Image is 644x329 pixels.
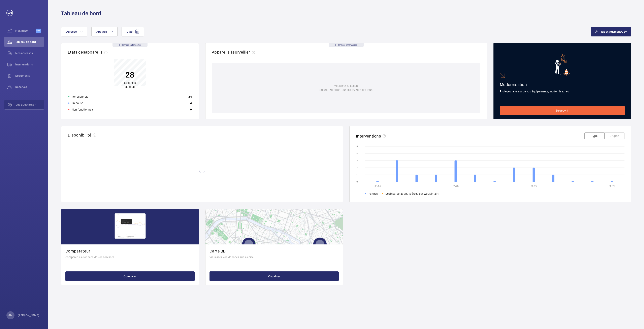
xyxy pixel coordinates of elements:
text: 4 [356,152,358,155]
text: 3 [356,159,358,162]
button: Téléchargement CSV [591,27,631,36]
p: Visualisez vos données sur la carte [210,255,339,259]
text: 1 [356,173,357,176]
p: En pause [72,101,83,105]
p: 0 [190,108,192,112]
p: GM [8,313,12,317]
span: Réserves [15,85,44,89]
span: Des questions? [15,103,44,107]
p: Non fonctionnels [72,108,94,112]
span: Beta [36,29,41,33]
text: 0 [356,180,358,183]
h2: Interventions [356,133,381,139]
div: Données en temps réel [112,43,148,47]
span: Désincarcérations (gérées par WeMaintain) [385,192,439,196]
text: 05/25 [531,185,537,187]
p: [PERSON_NAME] [18,313,39,317]
span: appareils [124,81,136,84]
span: Tableau de bord [15,40,44,44]
h2: Appareils à [212,50,257,55]
text: 01/25 [453,185,459,187]
p: au total [124,81,136,89]
p: Comparer les données de vos adresses [65,255,195,259]
h1: Tableau de bord [61,10,101,17]
text: 09/25 [609,185,615,187]
button: Origine [604,132,624,139]
div: Données en temps réel [329,43,364,47]
span: Téléchargement CSV [601,30,627,33]
button: Appareil [91,27,118,36]
p: Protégez la valeur de vos équipements, modernisez-les ! [500,89,625,93]
span: appareils [85,50,109,55]
p: Fonctionnels [72,95,88,99]
button: Visualiser [210,271,339,281]
p: 28 [124,70,136,80]
h2: États des [68,50,109,55]
span: Interventions [15,62,44,66]
text: 2 [356,166,358,169]
button: Date [122,27,144,36]
h2: Disponibilité [68,132,91,138]
span: Documents [15,74,44,78]
h2: Comparateur [65,248,195,253]
h2: Modernisation [500,82,625,87]
span: Mes adresses [15,51,44,55]
p: 24 [188,95,192,99]
a: Découvrir [500,106,625,115]
button: Type [584,132,605,139]
h2: Carte 3D [210,248,339,253]
span: Appareil [96,30,107,33]
span: surveiller [233,50,256,55]
text: 5 [356,145,358,148]
span: Maximize [15,29,36,33]
span: Date [127,30,132,33]
text: 09/24 [375,185,381,187]
span: Pannes [368,192,378,196]
button: Comparer [65,271,195,281]
button: Adresse [61,27,87,36]
p: Vous n'avez aucun appareil défaillant sur ces 30 derniers jours [319,84,373,92]
span: Adresse [66,30,77,33]
img: marketing-card.svg [555,54,570,76]
p: 4 [190,101,192,105]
